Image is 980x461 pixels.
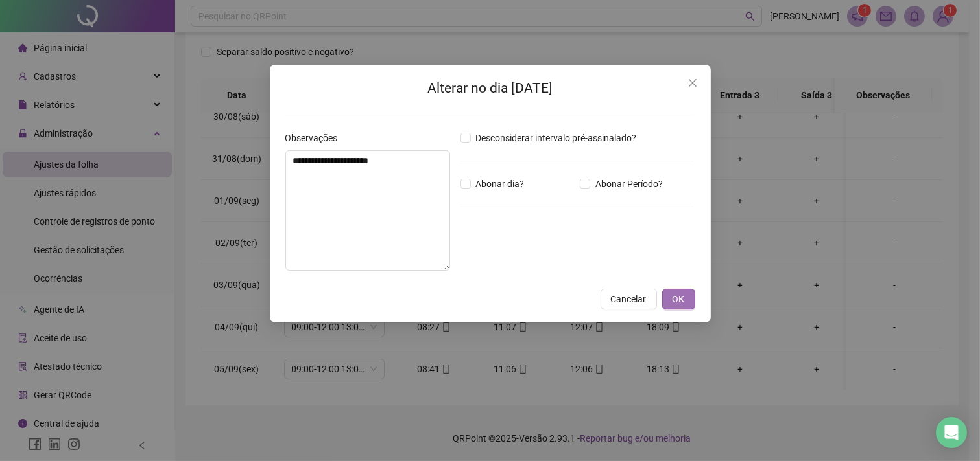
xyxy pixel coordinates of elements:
[682,73,703,93] button: Close
[471,177,530,191] span: Abonar dia?
[936,417,967,448] div: Open Intercom Messenger
[662,289,695,309] button: OK
[471,131,642,145] span: Desconsiderar intervalo pré-assinalado?
[285,131,346,145] label: Observações
[601,289,657,309] button: Cancelar
[673,292,685,306] span: OK
[687,78,698,88] span: close
[285,78,695,99] h2: Alterar no dia [DATE]
[590,177,668,191] span: Abonar Período?
[611,292,647,306] span: Cancelar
